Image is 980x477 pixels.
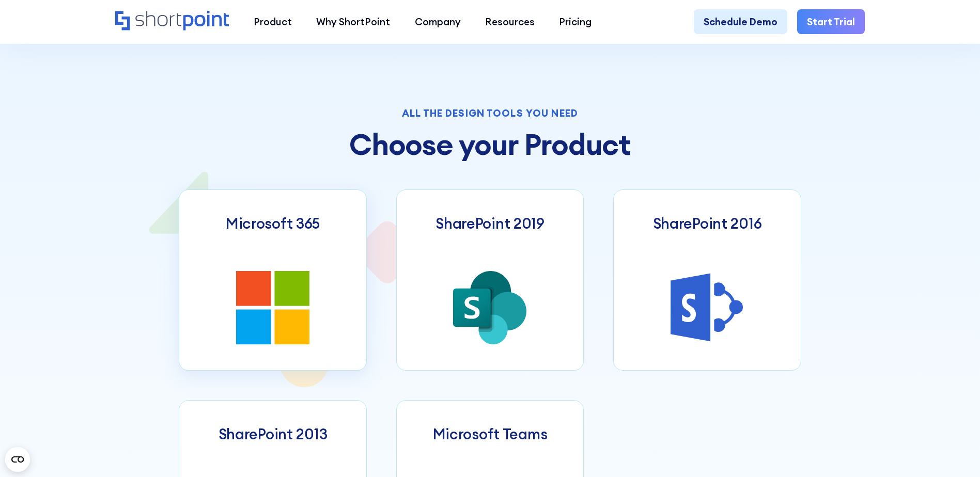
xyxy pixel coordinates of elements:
div: Product [254,14,292,29]
a: Start Trial [797,9,865,34]
div: Company [415,14,461,29]
a: SharePoint 2019 [396,189,584,371]
div: Resources [485,14,535,29]
h3: SharePoint 2016 [653,215,762,232]
a: Why ShortPoint [304,9,402,34]
a: Product [241,9,304,34]
div: Why ShortPoint [316,14,390,29]
a: Schedule Demo [694,9,787,34]
a: SharePoint 2016 [613,189,801,371]
h3: SharePoint 2013 [219,425,328,443]
a: Microsoft 365 [179,189,367,371]
h3: Microsoft 365 [226,215,320,232]
h3: SharePoint 2019 [435,215,545,232]
h2: Choose your Product [179,128,801,161]
div: All the design tools you need [179,108,801,118]
a: Company [402,9,473,34]
a: Pricing [547,9,604,34]
button: Open CMP widget [5,447,30,472]
iframe: Chat Widget [928,427,980,477]
a: Home [115,11,229,32]
h3: Microsoft Teams [433,425,548,443]
a: Resources [473,9,547,34]
div: Pricing [559,14,592,29]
